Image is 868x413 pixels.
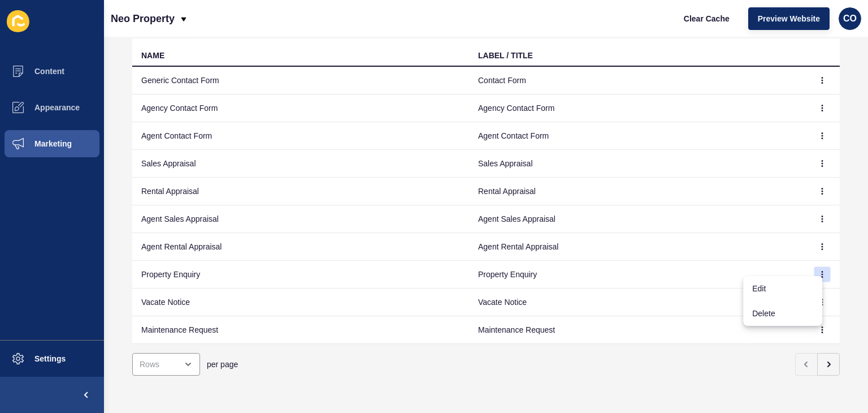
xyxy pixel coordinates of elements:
[469,233,806,261] td: Agent Rental Appraisal
[743,301,822,326] a: Delete
[132,178,469,205] td: Rental Appraisal
[132,94,469,122] td: Agency Contact Form
[758,13,820,24] span: Preview Website
[469,316,806,344] td: Maintenance Request
[141,50,164,61] div: NAME
[132,233,469,261] td: Agent Rental Appraisal
[843,13,857,24] span: CO
[469,261,806,289] td: Property Enquiry
[684,13,730,24] span: Clear Cache
[111,5,175,33] p: Neo Property
[674,7,739,30] button: Clear Cache
[469,122,806,150] td: Agent Contact Form
[132,289,469,316] td: Vacate Notice
[469,178,806,205] td: Rental Appraisal
[132,122,469,150] td: Agent Contact Form
[132,67,469,94] td: Generic Contact Form
[469,289,806,316] td: Vacate Notice
[132,353,200,376] div: open menu
[132,261,469,289] td: Property Enquiry
[469,67,806,94] td: Contact Form
[469,94,806,122] td: Agency Contact Form
[132,150,469,178] td: Sales Appraisal
[132,205,469,233] td: Agent Sales Appraisal
[207,359,238,370] span: per page
[478,50,533,61] div: LABEL / TITLE
[132,316,469,344] td: Maintenance Request
[469,205,806,233] td: Agent Sales Appraisal
[748,7,830,30] button: Preview Website
[469,150,806,178] td: Sales Appraisal
[743,276,822,301] a: Edit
